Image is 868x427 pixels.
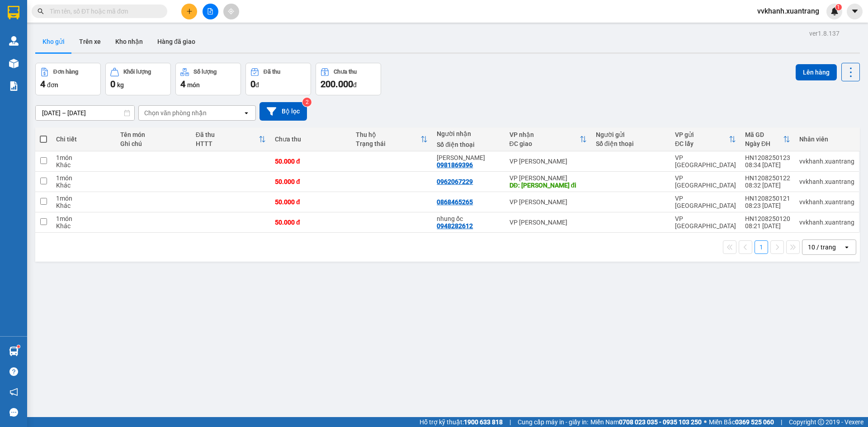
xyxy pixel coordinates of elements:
div: ver 1.8.137 [809,28,840,38]
div: 50.000 đ [275,198,347,206]
div: ĐC giao [509,140,580,147]
div: 50.000 đ [275,178,347,185]
button: Hàng đã giao [150,31,203,52]
button: Lên hàng [796,64,837,80]
div: Khác [56,161,111,169]
span: ⚪️ [704,420,707,424]
button: file-add [203,4,218,19]
button: Đã thu0đ [245,63,311,95]
div: 0962067229 [437,178,473,185]
div: Số điện thoại [596,140,666,147]
th: Toggle SortBy [505,127,591,151]
span: kg [117,81,124,89]
span: 0 [110,79,115,89]
span: copyright [818,419,824,425]
div: VP [PERSON_NAME] [509,174,587,182]
button: Kho nhận [108,31,150,52]
div: 1 món [56,174,111,182]
span: 0 [250,79,255,89]
img: solution-icon [9,81,19,91]
div: DĐ: chiềng đi [509,182,587,189]
div: vvkhanh.xuantrang [799,158,854,165]
div: 10 / trang [808,243,836,252]
sup: 1 [835,4,842,10]
span: đ [255,81,259,89]
button: Số lượng4món [175,63,241,95]
div: Thu hộ [356,131,420,138]
sup: 2 [302,98,311,107]
div: Đã thu [264,69,280,75]
span: món [187,81,200,89]
th: Toggle SortBy [351,127,432,151]
span: 4 [40,79,45,89]
div: Ngày ĐH [745,140,783,147]
span: file-add [207,8,213,14]
div: Khối lượng [123,69,151,75]
strong: 0708 023 035 - 0935 103 250 [619,418,702,426]
span: plus [186,8,193,14]
span: 1 [837,4,840,10]
div: vvkhanh.xuantrang [799,219,854,226]
svg: open [243,109,250,117]
div: Đào Thịnh [437,154,500,161]
div: Khác [56,202,111,209]
div: vvkhanh.xuantrang [799,198,854,206]
div: Đã thu [196,131,259,138]
div: VP [GEOGRAPHIC_DATA] [675,154,736,169]
div: VP [GEOGRAPHIC_DATA] [675,174,736,189]
input: Select a date range. [36,106,134,120]
div: HN1208250122 [745,174,790,182]
strong: 1900 633 818 [464,418,503,426]
span: message [9,408,18,417]
div: Khác [56,182,111,189]
div: 08:21 [DATE] [745,222,790,230]
div: vvkhanh.xuantrang [799,178,854,185]
div: Số lượng [193,69,217,75]
span: search [38,8,44,14]
input: Tìm tên, số ĐT hoặc mã đơn [50,6,156,16]
button: Đơn hàng4đơn [35,63,101,95]
strong: 0369 525 060 [735,418,774,426]
span: Miền Bắc [709,417,774,427]
div: 0948282612 [437,222,473,230]
div: 08:34 [DATE] [745,161,790,169]
button: 1 [755,240,768,254]
div: VP gửi [675,131,729,138]
button: plus [181,4,197,19]
span: Hỗ trợ kỹ thuật: [420,417,503,427]
span: 200.000 [321,79,353,89]
div: 08:23 [DATE] [745,202,790,209]
span: đ [353,81,357,89]
svg: open [843,244,850,251]
button: Bộ lọc [259,102,307,121]
div: HN1208250120 [745,215,790,222]
div: 0981869396 [437,161,473,169]
div: Nhân viên [799,136,854,143]
span: 4 [180,79,185,89]
div: VP [GEOGRAPHIC_DATA] [675,195,736,209]
span: vvkhanh.xuantrang [750,5,826,17]
sup: 1 [17,345,20,348]
button: Kho gửi [35,31,72,52]
div: 08:32 [DATE] [745,182,790,189]
div: Khác [56,222,111,230]
span: | [781,417,782,427]
img: warehouse-icon [9,59,19,68]
th: Toggle SortBy [670,127,741,151]
div: ĐC lấy [675,140,729,147]
img: icon-new-feature [830,7,839,15]
span: question-circle [9,367,18,376]
div: VP [PERSON_NAME] [509,198,587,206]
div: VP nhận [509,131,580,138]
div: Người nhận [437,130,500,137]
div: 1 món [56,215,111,222]
div: Tên món [120,131,187,138]
div: Đơn hàng [53,69,78,75]
div: 50.000 đ [275,158,347,165]
span: aim [228,8,234,14]
div: HTTT [196,140,259,147]
div: nhung ốc [437,215,500,222]
div: HN1208250123 [745,154,790,161]
div: 0868465265 [437,198,473,206]
span: Cung cấp máy in - giấy in: [518,417,588,427]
